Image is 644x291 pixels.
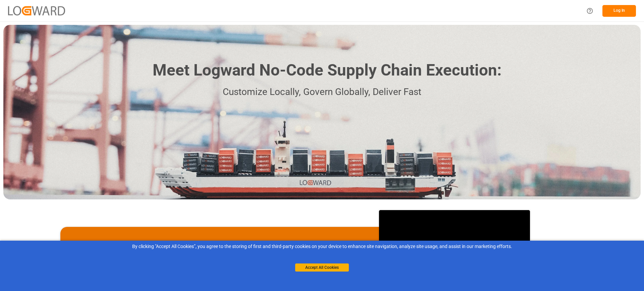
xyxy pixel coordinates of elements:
[5,243,639,250] div: By clicking "Accept All Cookies”, you agree to the storing of first and third-party cookies on yo...
[143,85,501,100] p: Customize Locally, Govern Globally, Deliver Fast
[8,6,65,15] img: Logward_new_orange.png
[153,58,501,82] h1: Meet Logward No-Code Supply Chain Execution:
[602,5,636,17] button: Log In
[295,263,349,272] button: Accept All Cookies
[582,3,597,18] button: Help Center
